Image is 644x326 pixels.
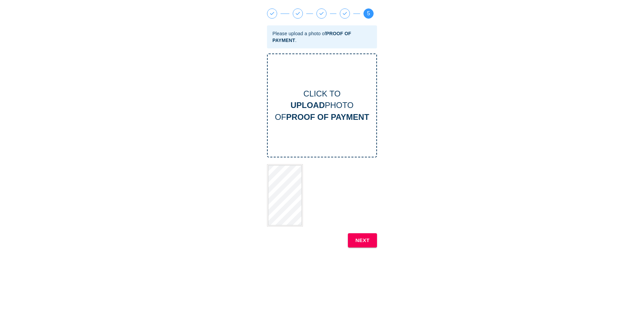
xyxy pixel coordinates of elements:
b: NEXT [355,236,370,245]
span: 3 [317,9,326,18]
b: UPLOAD [290,101,325,110]
span: 4 [340,9,350,18]
span: 5 [364,9,373,18]
div: CLICK TO PHOTO OF [268,88,376,123]
b: PROOF OF PAYMENT [286,112,369,122]
button: NEXT [348,233,377,247]
div: Please upload a photo of . [272,30,372,44]
span: 2 [293,9,303,18]
span: 1 [267,9,277,18]
b: PROOF OF PAYMENT [272,31,351,43]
